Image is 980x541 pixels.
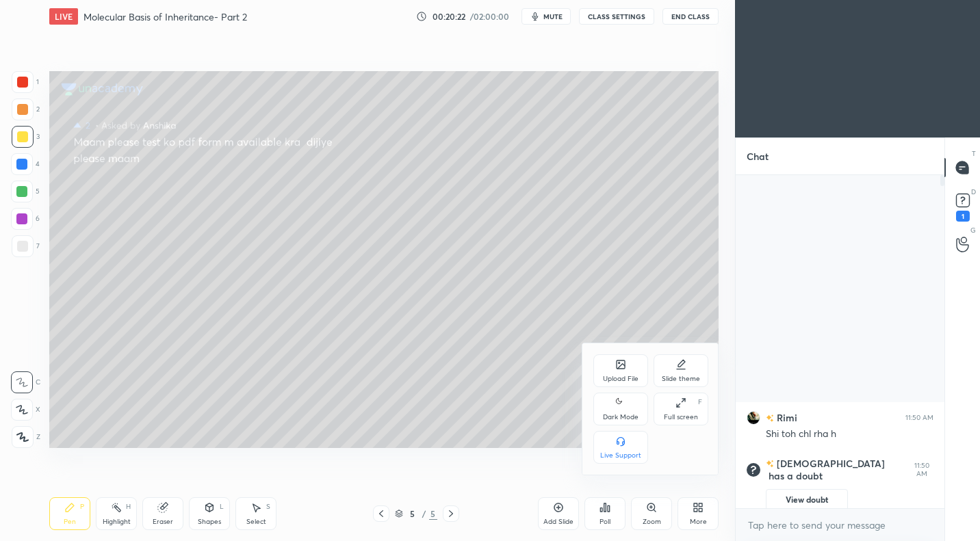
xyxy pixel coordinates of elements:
div: F [698,399,702,406]
div: Upload File [603,375,639,382]
div: Live Support [600,452,641,459]
div: Slide theme [662,375,700,382]
div: Dark Mode [603,414,639,421]
div: Full screen [664,414,698,421]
